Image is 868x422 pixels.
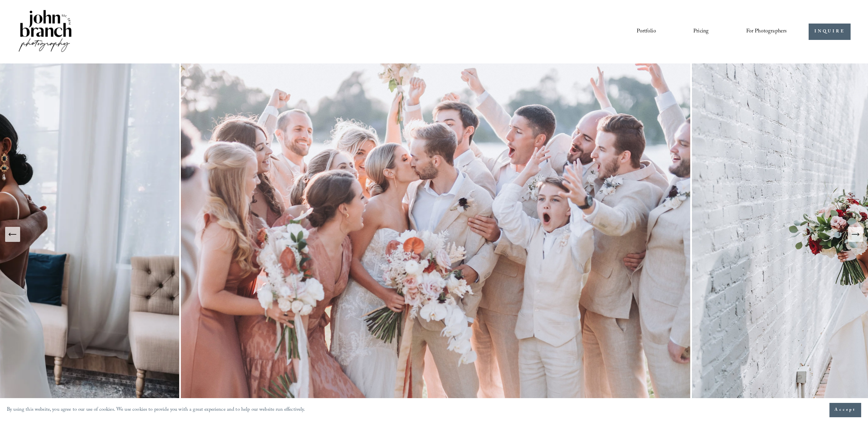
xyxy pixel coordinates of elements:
[809,24,851,40] a: INQUIRE
[746,26,787,38] a: folder dropdown
[848,227,863,242] button: Next Slide
[5,227,20,242] button: Previous Slide
[17,9,73,55] img: John Branch IV Photography
[746,26,787,37] span: For Photographers
[637,26,656,38] a: Portfolio
[829,403,861,417] button: Accept
[7,405,305,415] p: By using this website, you agree to our use of cookies. We use cookies to provide you with a grea...
[693,26,709,38] a: Pricing
[179,63,692,405] img: A wedding party celebrating outdoors, featuring a bride and groom kissing amidst cheering bridesm...
[835,407,856,413] span: Accept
